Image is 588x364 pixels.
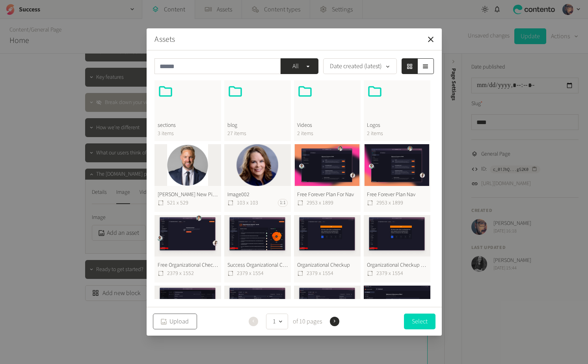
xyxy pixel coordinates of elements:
button: All [281,58,318,74]
button: Select [404,314,435,329]
button: Date created (latest) [323,58,397,74]
button: 1 [266,314,288,329]
span: sections [158,121,218,130]
button: sections3 items [154,80,221,141]
button: Upload [153,314,197,329]
button: blog27 items [224,80,291,141]
span: 2 items [297,130,357,138]
span: 3 items [158,130,218,138]
button: Logos2 items [364,80,430,141]
span: Videos [297,121,357,130]
button: Videos2 items [294,80,361,141]
span: of 10 pages [291,317,322,326]
span: blog [227,121,288,130]
span: All [287,61,305,71]
span: 2 items [367,130,427,138]
span: Logos [367,121,427,130]
button: Assets [154,33,175,45]
span: 27 items [227,130,288,138]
